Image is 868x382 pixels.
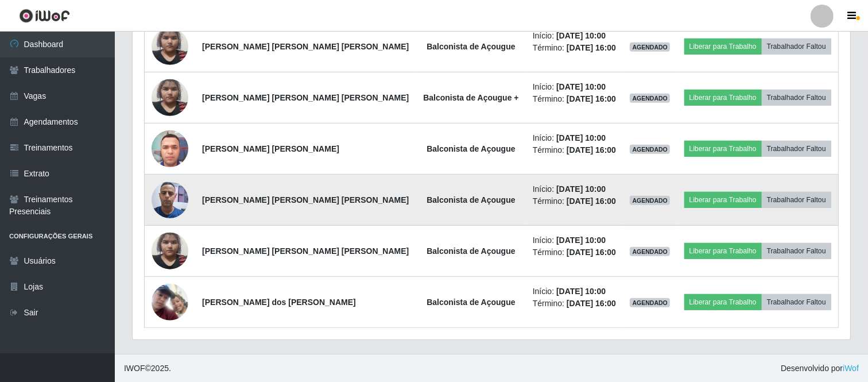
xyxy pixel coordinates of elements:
li: Início: [533,81,617,93]
time: [DATE] 10:00 [556,236,606,245]
li: Término: [533,42,617,54]
time: [DATE] 16:00 [567,299,616,308]
button: Trabalhador Faltou [762,90,831,106]
li: Início: [533,132,617,144]
li: Término: [533,144,617,156]
button: Trabalhador Faltou [762,243,831,259]
strong: Balconista de Açougue [427,144,515,153]
strong: [PERSON_NAME] [PERSON_NAME] [PERSON_NAME] [202,195,409,204]
span: AGENDADO [630,247,670,256]
li: Término: [533,195,617,207]
li: Término: [533,93,617,105]
time: [DATE] 16:00 [567,43,616,52]
span: AGENDADO [630,145,670,154]
li: Término: [533,246,617,258]
time: [DATE] 10:00 [556,287,606,296]
li: Término: [533,298,617,310]
span: AGENDADO [630,298,670,307]
button: Trabalhador Faltou [762,294,831,310]
time: [DATE] 10:00 [556,82,606,91]
button: Liberar para Trabalho [684,90,762,106]
img: 1738774226502.jpeg [152,175,188,224]
button: Liberar para Trabalho [684,141,762,157]
strong: Balconista de Açougue [427,42,515,51]
time: [DATE] 10:00 [556,31,606,40]
strong: [PERSON_NAME] dos [PERSON_NAME] [202,298,356,307]
strong: Balconista de Açougue [427,246,515,256]
li: Início: [533,234,617,246]
strong: [PERSON_NAME] [PERSON_NAME] [PERSON_NAME] [202,42,409,51]
time: [DATE] 10:00 [556,184,606,194]
img: 1710975526937.jpeg [152,284,188,321]
span: AGENDADO [630,196,670,205]
span: AGENDADO [630,94,670,103]
button: Liberar para Trabalho [684,243,762,259]
span: Desenvolvido por [781,362,859,375]
strong: [PERSON_NAME] [PERSON_NAME] [PERSON_NAME] [202,246,409,256]
button: Liberar para Trabalho [684,38,762,55]
strong: [PERSON_NAME] [PERSON_NAME] [PERSON_NAME] [202,93,409,102]
button: Liberar para Trabalho [684,192,762,208]
img: 1701273073882.jpeg [152,73,188,122]
strong: [PERSON_NAME] [PERSON_NAME] [202,144,339,153]
button: Trabalhador Faltou [762,141,831,157]
li: Início: [533,183,617,195]
img: 1701273073882.jpeg [152,226,188,275]
time: [DATE] 10:00 [556,133,606,142]
time: [DATE] 16:00 [567,145,616,155]
img: CoreUI Logo [19,9,70,23]
strong: Balconista de Açougue [427,298,515,307]
button: Trabalhador Faltou [762,192,831,208]
span: IWOF [124,364,145,373]
li: Início: [533,285,617,298]
img: 1701273073882.jpeg [152,22,188,71]
button: Liberar para Trabalho [684,294,762,310]
li: Início: [533,30,617,42]
a: iWof [843,364,859,373]
img: 1754753909287.jpeg [152,124,188,173]
time: [DATE] 16:00 [567,248,616,257]
strong: Balconista de Açougue + [423,93,518,102]
span: © 2025 . [124,362,171,375]
span: AGENDADO [630,43,670,52]
time: [DATE] 16:00 [567,94,616,103]
time: [DATE] 16:00 [567,196,616,206]
button: Trabalhador Faltou [762,38,831,55]
strong: Balconista de Açougue [427,195,515,204]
